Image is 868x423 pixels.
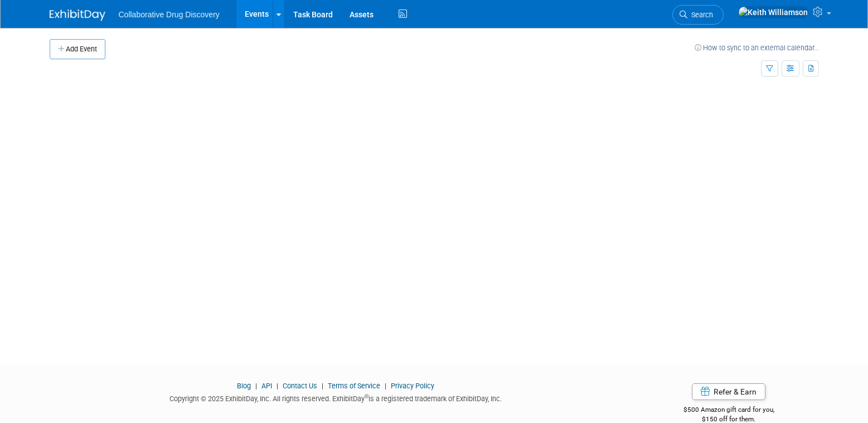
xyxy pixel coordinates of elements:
[695,44,819,52] a: How to sync to an external calendar...
[672,5,724,25] a: Search
[328,382,380,390] a: Terms of Service
[274,382,281,390] span: |
[237,382,251,390] a: Blog
[261,382,272,390] a: API
[382,382,389,390] span: |
[738,6,808,18] img: Keith Williamson
[50,391,623,404] div: Copyright © 2025 ExhibitDay, Inc. All rights reserved. ExhibitDay is a registered trademark of Ex...
[365,393,368,400] sup: ®
[687,11,713,19] span: Search
[50,9,105,21] img: ExhibitDay
[692,383,765,400] a: Refer & Earn
[119,10,220,19] span: Collaborative Drug Discovery
[253,382,260,390] span: |
[391,382,434,390] a: Privacy Policy
[283,382,317,390] a: Contact Us
[319,382,326,390] span: |
[50,39,105,59] button: Add Event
